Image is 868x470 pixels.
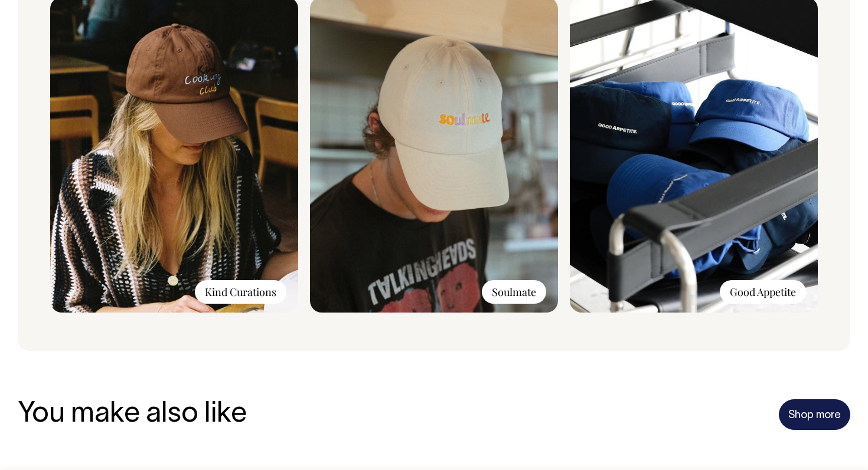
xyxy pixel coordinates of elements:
[779,399,850,430] a: Shop more
[720,280,806,304] div: Good Appetite
[482,280,546,304] div: Soulmate
[18,399,247,430] h3: You make also like
[195,280,286,304] div: Kind Curations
